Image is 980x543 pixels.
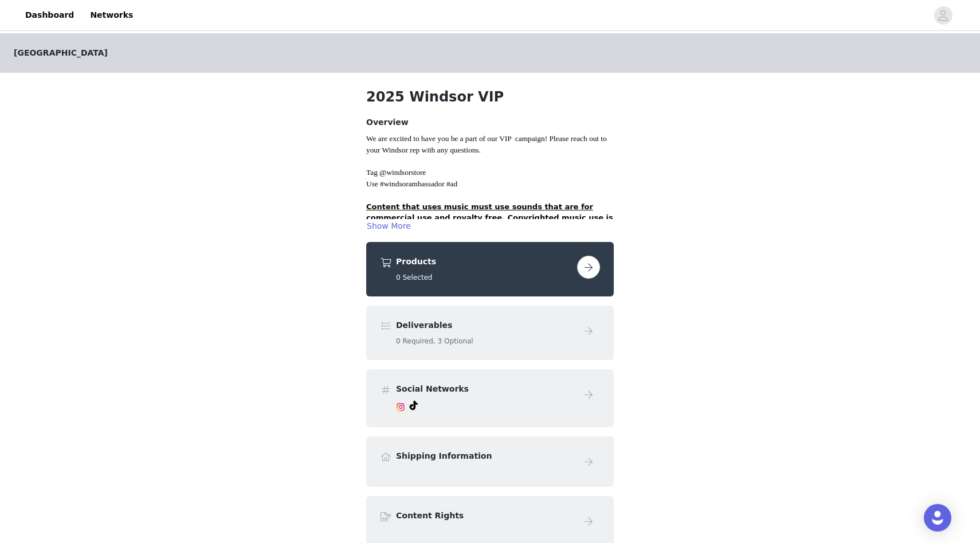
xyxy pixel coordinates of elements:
div: Shipping Information [366,436,614,487]
span: We are excited to have you be a part of our VIP campaign! Please reach out to your Windsor rep wi... [366,134,607,154]
span: Tag @windsorstore [366,168,426,177]
span: Use #windsorambassador #ad [366,179,457,188]
h4: Deliverables [396,319,573,331]
button: Show More [366,219,411,233]
a: Dashboard [18,2,81,28]
h4: Social Networks [396,383,573,395]
h1: 2025 Windsor VIP [366,87,614,107]
img: Instagram Icon [396,403,405,412]
h4: Shipping Information [396,450,573,462]
strong: Content that uses music must use sounds that are for commercial use and royalty free. Copyrighted... [366,202,613,245]
h4: Content Rights [396,510,573,522]
div: avatar [938,6,948,25]
a: Networks [83,2,140,28]
span: [GEOGRAPHIC_DATA] [14,47,108,59]
div: Social Networks [366,369,614,427]
div: Products [366,242,614,296]
div: Open Intercom Messenger [924,504,951,532]
h4: Overview [366,116,614,128]
h4: Products [396,256,573,268]
div: Deliverables [366,306,614,360]
h5: 0 Selected [396,272,573,283]
h5: 0 Required, 3 Optional [396,336,573,346]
